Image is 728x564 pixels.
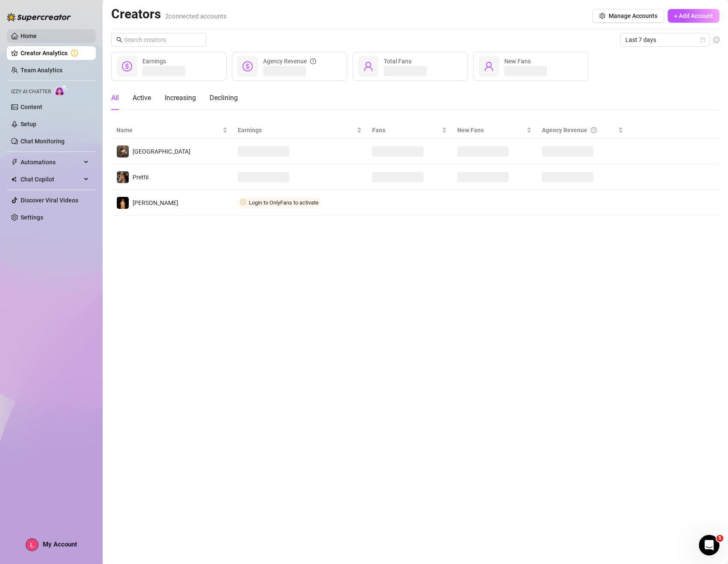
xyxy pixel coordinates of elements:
span: info-circle [713,37,719,43]
span: 2 connected accounts [165,12,227,20]
span: Chat Copilot [21,172,81,186]
span: My Account [43,540,77,548]
span: Manage Accounts [609,12,657,19]
span: user [484,61,494,71]
span: thunderbolt [11,159,18,166]
span: + Add Account [674,12,713,19]
img: Sicilia [117,145,129,157]
a: Setup [21,121,36,128]
span: [PERSON_NAME] [133,199,178,206]
span: Earnings [142,58,166,65]
img: logo-BBDzfeDw.svg [7,13,71,21]
span: Fans [372,125,440,135]
a: Creator Analytics exclamation-circle [21,46,89,60]
span: dollar-circle [243,61,253,71]
button: Manage Accounts [592,9,664,23]
th: Earnings [233,122,367,139]
span: Prettii [133,174,148,181]
div: Increasing [165,93,196,103]
span: question-circle [310,56,316,66]
span: [GEOGRAPHIC_DATA] [133,148,190,155]
span: New Fans [504,58,531,65]
span: Name [116,125,221,135]
iframe: Intercom live chat [699,535,719,555]
img: Prettii [117,171,129,183]
span: setting [599,13,605,19]
th: Fans [367,122,452,139]
div: Declining [210,93,238,103]
th: New Fans [452,122,537,139]
img: AGNmyxaQ79wb7Zdi3TGy2CFvpmFNs-rxXWsQnNCHXJqD=s96-c [26,539,38,551]
span: question-circle [591,125,597,135]
div: Agency Revenue [263,56,316,66]
div: Active [133,93,151,103]
h2: Creators [111,6,227,22]
span: Last 7 days [625,33,705,46]
img: Chat Copilot [11,176,17,182]
img: Kori [117,197,129,209]
span: Automations [21,155,81,169]
span: calendar [700,37,705,42]
a: Chat Monitoring [21,138,65,145]
a: Discover Viral Videos [21,197,78,204]
a: Settings [21,214,43,221]
span: Earnings [238,125,355,135]
div: Agency Revenue [542,125,616,135]
input: Search creators [124,35,194,45]
span: Login to OnlyFans to activate [249,199,319,206]
button: + Add Account [668,9,719,23]
span: clock-circle [240,199,246,205]
span: Izzy AI Chatter [11,88,51,96]
span: search [116,37,122,43]
a: Home [21,33,37,39]
span: Total Fans [384,58,411,65]
span: New Fans [457,125,525,135]
span: dollar-circle [122,61,132,71]
a: Team Analytics [21,67,62,74]
img: AI Chatter [54,84,68,97]
div: All [111,93,119,103]
a: Content [21,104,42,110]
th: Name [111,122,233,139]
span: 5 [716,535,723,542]
span: user [363,61,373,71]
